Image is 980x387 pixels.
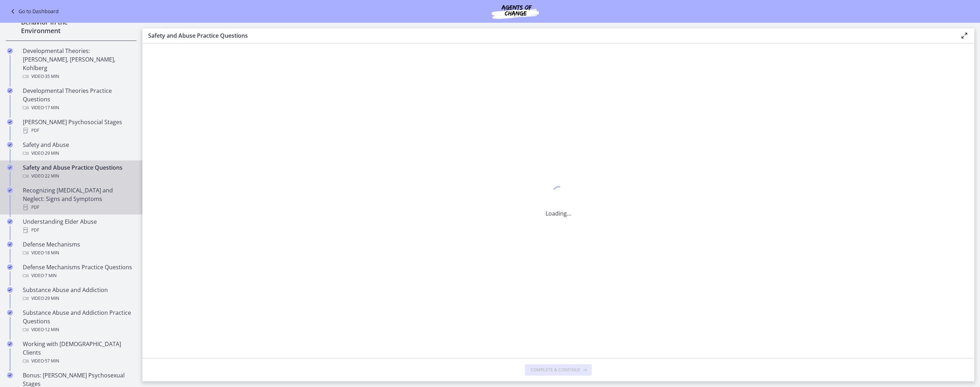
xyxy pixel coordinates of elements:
[23,47,134,81] div: Developmental Theories: [PERSON_NAME], [PERSON_NAME], Kohlberg
[23,263,134,280] div: Defense Mechanisms Practice Questions
[7,48,13,54] i: Completed
[531,367,580,373] span: Complete & continue
[23,72,134,81] div: Video
[23,271,134,280] div: Video
[7,187,13,193] i: Completed
[44,294,59,303] span: · 29 min
[23,126,134,135] div: PDF
[23,86,134,112] div: Developmental Theories Practice Questions
[23,226,134,234] div: PDF
[23,240,134,257] div: Defense Mechanisms
[525,364,592,376] button: Complete & continue
[23,118,134,135] div: [PERSON_NAME] Psychosocial Stages
[148,31,949,40] h3: Safety and Abuse Practice Questions
[23,294,134,303] div: Video
[7,287,13,293] i: Completed
[7,242,13,247] i: Completed
[7,88,13,94] i: Completed
[23,141,134,158] div: Safety and Abuse
[44,271,57,280] span: · 7 min
[44,172,59,180] span: · 22 min
[7,372,13,378] i: Completed
[44,249,59,257] span: · 18 min
[23,340,134,365] div: Working with [DEMOGRAPHIC_DATA] Clients
[23,357,134,365] div: Video
[23,249,134,257] div: Video
[7,142,13,148] i: Completed
[23,149,134,158] div: Video
[7,310,13,316] i: Completed
[7,264,13,270] i: Completed
[23,217,134,234] div: Understanding Elder Abuse
[546,209,571,218] p: Loading...
[7,119,13,125] i: Completed
[23,163,134,180] div: Safety and Abuse Practice Questions
[23,203,134,212] div: PDF
[473,3,558,20] img: Agents of Change Social Work Test Prep
[44,149,59,158] span: · 29 min
[23,286,134,303] div: Substance Abuse and Addiction
[546,184,571,201] div: 1
[23,186,134,212] div: Recognizing [MEDICAL_DATA] and Neglect: Signs and Symptoms
[44,357,59,365] span: · 57 min
[44,325,59,334] span: · 12 min
[44,104,59,112] span: · 17 min
[44,72,59,81] span: · 35 min
[23,172,134,180] div: Video
[23,325,134,334] div: Video
[7,165,13,170] i: Completed
[7,219,13,224] i: Completed
[9,7,59,16] a: Go to Dashboard
[23,104,134,112] div: Video
[7,341,13,347] i: Completed
[23,308,134,334] div: Substance Abuse and Addiction Practice Questions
